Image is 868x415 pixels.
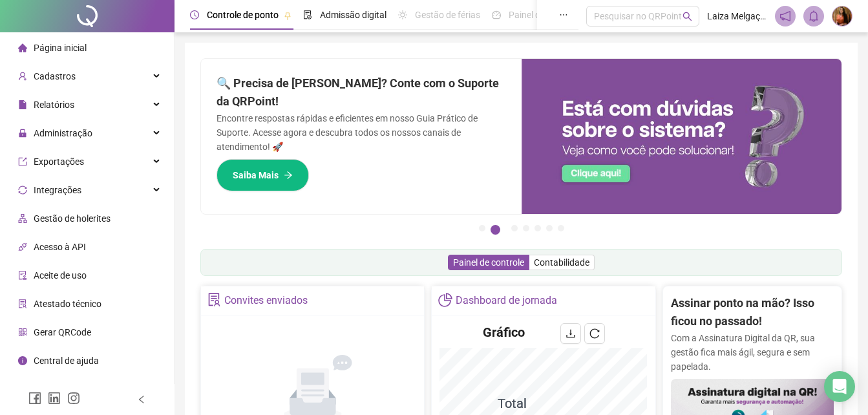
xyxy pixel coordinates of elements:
[824,371,855,402] div: Open Intercom Messenger
[233,168,279,182] span: Saiba Mais
[18,129,27,138] span: lock
[207,10,279,20] span: Controle de ponto
[808,10,820,22] span: bell
[415,10,480,20] span: Gestão de férias
[303,10,312,19] span: file-done
[28,392,41,405] span: facebook
[284,12,291,19] span: pushpin
[683,12,692,21] span: search
[523,225,529,231] button: 4
[509,10,559,20] span: Painel do DP
[217,159,309,191] button: Saiba Mais
[546,225,553,231] button: 6
[779,10,791,22] span: notification
[491,225,500,235] button: 2
[190,10,199,19] span: clock-circle
[18,186,27,195] span: sync
[589,328,600,339] span: reload
[566,328,576,339] span: download
[534,257,589,268] span: Contabilidade
[34,299,101,309] span: Atestado técnico
[217,111,506,154] p: Encontre respostas rápidas e eficientes em nosso Guia Prático de Suporte. Acesse agora e descubra...
[522,59,842,214] img: banner%2F0cf4e1f0-cb71-40ef-aa93-44bd3d4ee559.png
[479,225,485,231] button: 1
[67,392,80,405] span: instagram
[224,290,308,312] div: Convites enviados
[832,6,852,26] img: 85600
[284,171,293,180] span: arrow-right
[453,257,524,268] span: Painel de controle
[34,327,91,337] span: Gerar QRCode
[34,270,87,281] span: Aceite de uso
[456,290,557,312] div: Dashboard de jornada
[18,328,27,337] span: qrcode
[438,293,452,306] span: pie-chart
[18,43,27,52] span: home
[511,225,518,231] button: 3
[34,71,76,81] span: Cadastros
[18,157,27,166] span: export
[18,356,27,365] span: info-circle
[18,271,27,280] span: audit
[207,293,221,306] span: solution
[34,242,86,252] span: Acesso à API
[34,185,81,195] span: Integrações
[34,100,74,110] span: Relatórios
[18,214,27,223] span: apartment
[48,392,61,405] span: linkedin
[34,43,87,53] span: Página inicial
[18,72,27,81] span: user-add
[398,10,407,19] span: sun
[217,74,506,111] h2: 🔍 Precisa de [PERSON_NAME]? Conte com o Suporte da QRPoint!
[34,356,99,366] span: Central de ajuda
[18,299,27,308] span: solution
[671,331,834,374] p: Com a Assinatura Digital da QR, sua gestão fica mais ágil, segura e sem papelada.
[137,395,146,404] span: left
[559,10,568,19] span: ellipsis
[707,9,767,23] span: Laiza Melgaço - DL Cargo
[492,10,501,19] span: dashboard
[320,10,386,20] span: Admissão digital
[34,156,84,167] span: Exportações
[483,323,525,341] h4: Gráfico
[18,242,27,251] span: api
[558,225,564,231] button: 7
[535,225,541,231] button: 5
[34,213,111,224] span: Gestão de holerites
[34,128,92,138] span: Administração
[671,294,834,331] h2: Assinar ponto na mão? Isso ficou no passado!
[18,100,27,109] span: file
